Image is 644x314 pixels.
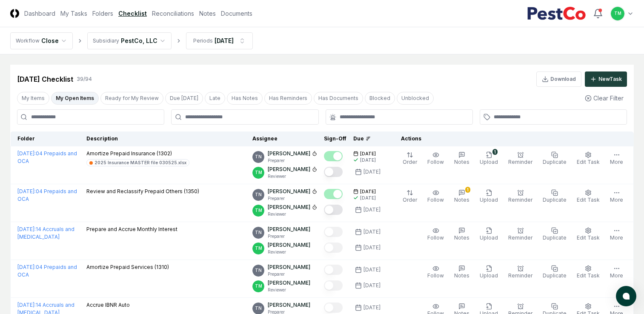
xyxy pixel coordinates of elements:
[507,226,534,243] button: Reminder
[17,226,74,240] a: [DATE]:14 Accruals and [MEDICAL_DATA]
[478,263,500,281] button: Upload
[577,197,600,203] span: Edit Task
[478,188,500,206] button: Upload
[11,131,83,146] th: Folder
[77,75,92,83] div: 39 / 94
[543,234,567,241] span: Duplicate
[401,188,419,206] button: Order
[255,169,262,176] span: TM
[100,92,163,105] button: Ready for My Review
[360,195,376,201] div: [DATE]
[255,267,262,274] span: TN
[541,150,568,168] button: Duplicate
[255,191,262,198] span: TN
[324,227,343,237] button: Mark complete
[86,159,189,166] a: 2025 Insurance MASTER file 030525.xlsx
[268,157,317,164] p: Preparer
[364,304,381,311] div: [DATE]
[480,234,498,241] span: Upload
[427,197,444,203] span: Follow
[17,150,77,164] a: [DATE]:04 Prepaids and OCA
[17,264,36,270] span: [DATE] :
[575,226,601,243] button: Edit Task
[255,207,262,214] span: TM
[452,188,471,206] button: 1Notes
[508,272,532,279] span: Reminder
[16,37,40,45] div: Workflow
[575,188,601,206] button: Edit Task
[51,92,99,105] button: My Open Items
[480,272,498,279] span: Upload
[118,9,147,18] a: Checklist
[86,263,169,271] p: Amortize Prepaid Services (1310)
[543,197,567,203] span: Duplicate
[268,195,317,202] p: Preparer
[360,151,376,157] span: [DATE]
[465,187,470,193] div: 1
[255,245,262,251] span: TM
[575,263,601,281] button: Edit Task
[268,226,310,233] p: [PERSON_NAME]
[452,150,471,168] button: Notes
[403,159,417,165] span: Order
[403,197,417,203] span: Order
[426,226,446,243] button: Follow
[401,150,419,168] button: Order
[478,226,500,243] button: Upload
[86,301,130,309] p: Accrue IBNR Auto
[199,9,216,18] a: Notes
[454,272,469,279] span: Notes
[205,92,225,105] button: Late
[452,226,471,243] button: Notes
[608,226,625,243] button: More
[17,226,36,232] span: [DATE] :
[314,92,363,105] button: Has Documents
[364,244,381,251] div: [DATE]
[454,197,469,203] span: Notes
[543,159,567,165] span: Duplicate
[507,263,534,281] button: Reminder
[17,264,77,278] a: [DATE]:04 Prepaids and OCA
[452,263,471,281] button: Notes
[268,173,317,180] p: Reviewer
[608,150,625,168] button: More
[83,131,249,146] th: Description
[17,150,36,157] span: [DATE] :
[268,301,310,309] p: [PERSON_NAME]
[86,150,189,157] p: Amortize Prepaid Insurance (1302)
[227,92,263,105] button: Has Notes
[324,243,343,253] button: Mark complete
[581,90,627,106] button: Clear Filter
[575,150,601,168] button: Edit Task
[427,234,444,241] span: Follow
[364,206,381,214] div: [DATE]
[508,159,532,165] span: Reminder
[86,188,199,195] p: Review and Reclassify Prepaid Others (1350)
[353,135,387,143] div: Due
[426,263,446,281] button: Follow
[24,9,55,18] a: Dashboard
[598,75,622,83] div: New Task
[255,154,262,160] span: TN
[268,279,310,287] p: [PERSON_NAME]
[93,37,119,45] div: Subsidiary
[577,272,600,279] span: Edit Task
[17,74,73,84] div: [DATE] Checklist
[360,157,376,163] div: [DATE]
[152,9,194,18] a: Reconciliations
[165,92,203,105] button: Due Today
[10,32,253,49] nav: breadcrumb
[268,233,310,240] p: Preparer
[507,150,534,168] button: Reminder
[365,92,395,105] button: Blocked
[324,205,343,215] button: Mark complete
[94,160,186,166] div: 2025 Insurance MASTER file 030525.xlsx
[543,272,567,279] span: Duplicate
[324,303,343,313] button: Mark complete
[508,197,532,203] span: Reminder
[492,149,498,155] div: 1
[426,188,446,206] button: Follow
[268,287,310,293] p: Reviewer
[268,249,310,255] p: Reviewer
[364,228,381,236] div: [DATE]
